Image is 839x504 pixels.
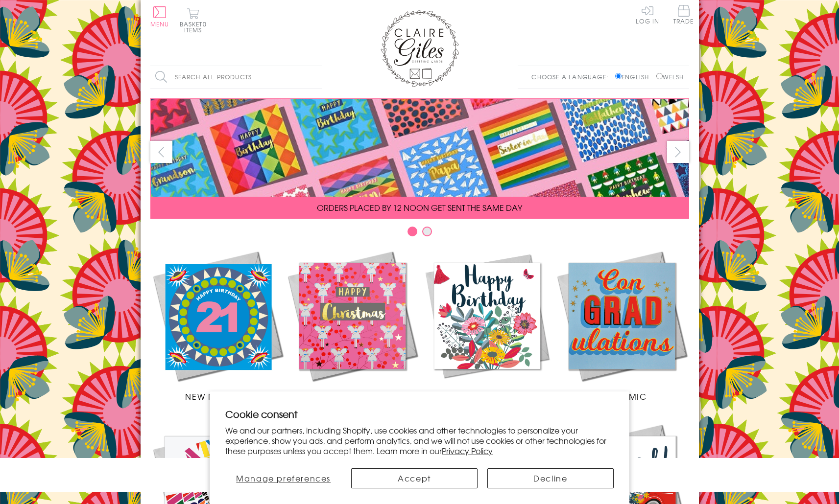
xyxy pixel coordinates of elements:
a: Academic [554,249,689,402]
button: Carousel Page 2 [422,227,432,236]
span: 0 items [184,20,207,34]
span: New Releases [185,390,249,402]
a: New Releases [150,249,285,402]
button: Accept [351,468,478,488]
span: Academic [597,390,647,402]
input: English [615,73,622,79]
h2: Cookie consent [225,407,614,421]
label: Welsh [656,72,684,81]
button: Basket0 items [180,8,207,33]
p: Choose a language: [531,72,613,81]
button: next [667,141,689,163]
div: Carousel Pagination [150,226,689,241]
a: Trade [673,5,694,26]
img: Claire Giles Greetings Cards [381,10,459,87]
span: Christmas [327,390,377,402]
button: Manage preferences [225,468,341,488]
p: We and our partners, including Shopify, use cookies and other technologies to personalize your ex... [225,425,614,456]
span: ORDERS PLACED BY 12 NOON GET SENT THE SAME DAY [317,202,522,213]
input: Search [312,66,322,88]
a: Log In [636,5,659,24]
label: English [615,72,654,81]
a: Birthdays [420,249,554,402]
input: Search all products [150,66,322,88]
button: Decline [487,468,614,488]
a: Christmas [285,249,420,402]
input: Welsh [656,73,663,79]
span: Manage preferences [236,472,331,484]
button: Carousel Page 1 (Current Slide) [408,227,417,236]
span: Menu [150,20,169,28]
span: Birthdays [463,390,510,402]
button: prev [150,141,172,163]
span: Trade [673,5,694,24]
a: Privacy Policy [442,445,493,457]
button: Menu [150,6,169,27]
